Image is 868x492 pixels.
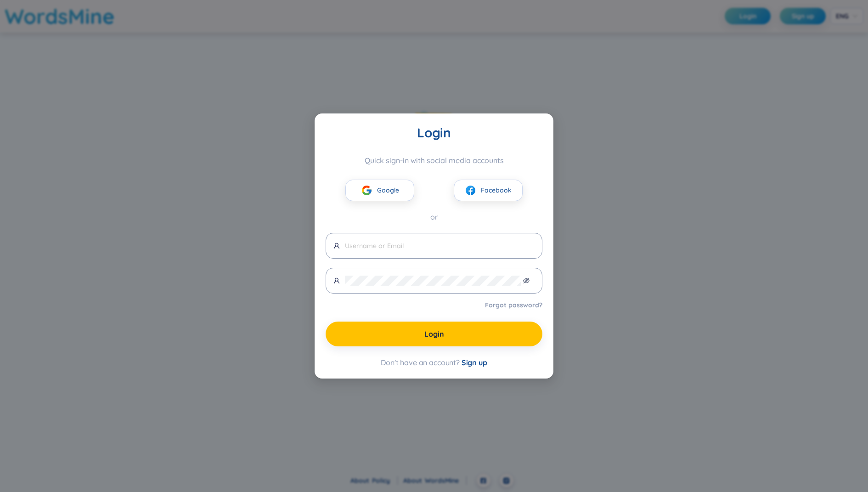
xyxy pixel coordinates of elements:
[326,322,542,346] button: Login
[333,277,340,284] span: user
[481,185,512,195] span: Facebook
[377,185,399,195] span: Google
[454,180,523,201] button: facebookFacebook
[465,185,476,196] img: facebook
[326,211,542,223] div: or
[424,329,444,339] span: Login
[361,185,372,196] img: google
[345,241,535,251] input: Username or Email
[462,358,487,367] span: Sign up
[523,277,530,284] span: eye-invisible
[326,357,542,368] div: Don't have an account?
[345,180,414,201] button: googleGoogle
[326,156,542,165] div: Quick sign-in with social media accounts
[333,243,340,249] span: user
[485,300,542,310] a: Forgot password?
[326,124,542,141] div: Login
